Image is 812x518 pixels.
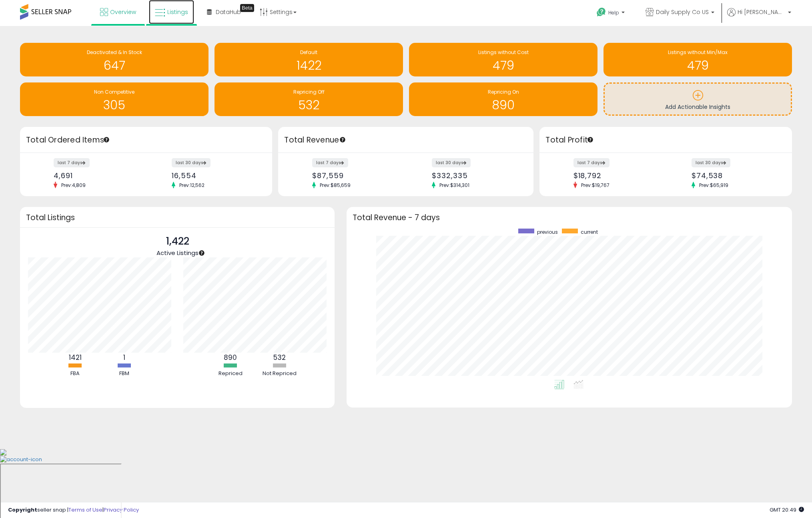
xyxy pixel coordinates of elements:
[545,135,786,146] h3: Total Profit
[413,59,593,72] h1: 479
[293,88,325,95] span: Repricing Off
[240,4,254,12] div: Tooltip anchor
[100,370,148,377] div: FBM
[167,8,188,16] span: Listings
[175,182,209,189] span: Prev: 12,562
[26,215,329,221] h3: Total Listings
[224,353,237,362] b: 890
[219,98,399,112] h1: 532
[20,43,209,76] a: Deactivated & In Stock 647
[110,8,136,16] span: Overview
[312,171,400,180] div: $87,559
[172,171,258,180] div: 16,554
[488,88,519,95] span: Repricing On
[20,82,209,116] a: Non Competitive 305
[207,370,255,377] div: Repriced
[577,182,614,189] span: Prev: $19,767
[432,171,519,180] div: $332,335
[353,215,786,221] h3: Total Revenue - 7 days
[413,98,593,112] h1: 890
[24,59,205,72] h1: 647
[409,43,597,76] a: Listings without Cost 479
[51,370,99,377] div: FBA
[537,229,558,235] span: previous
[738,8,786,16] span: Hi [PERSON_NAME]
[216,8,241,16] span: DataHub
[432,158,471,167] label: last 30 days
[607,59,788,72] h1: 479
[587,136,594,143] div: Tooltip anchor
[156,249,198,257] span: Active Listings
[596,7,606,17] i: Get Help
[608,9,619,16] span: Help
[478,49,529,56] span: Listings without Cost
[156,234,198,249] p: 1,422
[656,8,709,16] span: Daily Supply Co US
[69,353,82,362] b: 1421
[573,171,660,180] div: $18,792
[692,171,778,180] div: $74,538
[26,135,266,146] h3: Total Ordered Items
[256,370,304,377] div: Not Repriced
[300,49,317,56] span: Default
[695,182,732,189] span: Prev: $65,919
[123,353,125,362] b: 1
[590,1,633,26] a: Help
[198,249,205,257] div: Tooltip anchor
[339,136,346,143] div: Tooltip anchor
[172,158,211,167] label: last 30 days
[103,136,110,143] div: Tooltip anchor
[316,182,355,189] span: Prev: $85,659
[54,158,90,167] label: last 7 days
[57,182,90,189] span: Prev: 4,809
[215,43,403,76] a: Default 1422
[312,158,348,167] label: last 7 days
[665,103,730,111] span: Add Actionable Insights
[603,43,792,76] a: Listings without Min/Max 479
[605,84,791,114] a: Add Actionable Insights
[409,82,597,116] a: Repricing On 890
[435,182,473,189] span: Prev: $314,301
[94,88,134,95] span: Non Competitive
[573,158,610,167] label: last 7 days
[284,135,527,146] h3: Total Revenue
[581,229,598,235] span: current
[273,353,286,362] b: 532
[87,49,142,56] span: Deactivated & In Stock
[692,158,730,167] label: last 30 days
[54,171,140,180] div: 4,691
[727,8,791,26] a: Hi [PERSON_NAME]
[219,59,399,72] h1: 1422
[215,82,403,116] a: Repricing Off 532
[24,98,205,112] h1: 305
[668,49,728,56] span: Listings without Min/Max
